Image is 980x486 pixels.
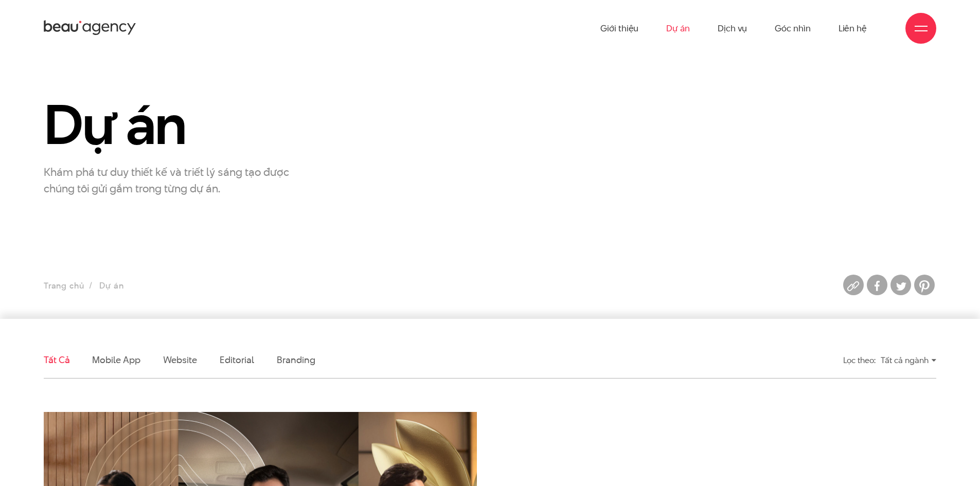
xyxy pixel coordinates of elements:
a: Tất cả [44,353,69,366]
a: Branding [277,353,315,366]
div: Tất cả ngành [881,351,936,369]
a: Trang chủ [44,280,84,292]
a: Editorial [220,353,254,366]
a: Website [163,353,197,366]
a: Mobile app [92,353,140,366]
h1: Dự án [44,95,324,154]
p: Khám phá tư duy thiết kế và triết lý sáng tạo được chúng tôi gửi gắm trong từng dự án. [44,164,301,196]
div: Lọc theo: [843,351,876,369]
